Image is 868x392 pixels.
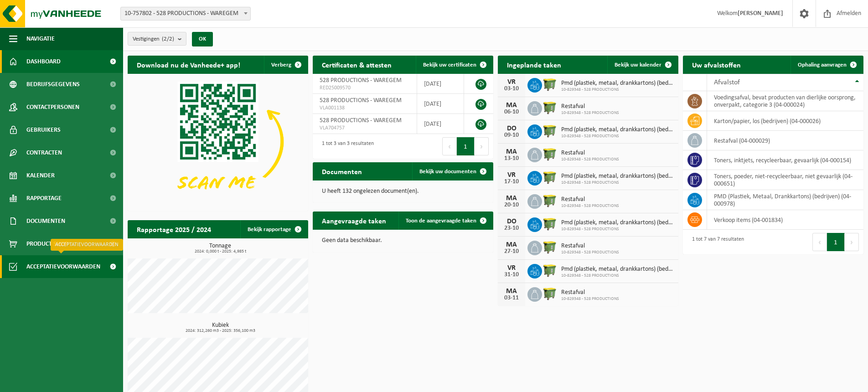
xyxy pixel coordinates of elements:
span: 10-829348 - 528 PRODUCTIONS [561,203,619,209]
button: Previous [812,233,827,251]
span: Acceptatievoorwaarden [26,255,100,278]
td: verkoop items (04-001834) [707,210,863,230]
div: MA [502,241,521,248]
span: Product Shop [26,232,68,255]
h3: Kubiek [132,322,308,333]
span: Bekijk uw certificaten [423,62,476,68]
span: 2024: 0,000 t - 2025: 4,985 t [132,249,308,254]
td: toners, inktjets, recycleerbaar, gevaarlijk (04-000154) [707,150,863,170]
div: 1 tot 7 van 7 resultaten [687,232,744,252]
td: karton/papier, los (bedrijven) (04-000026) [707,111,863,131]
span: Pmd (plastiek, metaal, drankkartons) (bedrijven) [561,80,674,87]
div: 03-11 [502,295,521,301]
p: Geen data beschikbaar. [322,237,484,244]
div: VR [502,171,521,179]
span: 10-829348 - 528 PRODUCTIONS [561,227,674,232]
span: Restafval [561,196,619,203]
img: WB-1100-HPE-GN-50 [542,170,558,185]
div: 03-10 [502,86,521,92]
button: Next [845,233,859,251]
a: Toon de aangevraagde taken [398,211,492,230]
div: MA [502,148,521,155]
h3: Tonnage [132,243,308,254]
td: [DATE] [417,74,465,94]
span: 10-757802 - 528 PRODUCTIONS - WAREGEM [120,7,251,21]
span: Contracten [26,141,62,164]
span: Pmd (plastiek, metaal, drankkartons) (bedrijven) [561,126,674,134]
span: Rapportage [26,187,62,210]
button: OK [192,32,213,46]
button: Verberg [264,56,307,74]
div: 31-10 [502,272,521,278]
span: Kalender [26,164,55,187]
span: 528 PRODUCTIONS - WAREGEM [320,117,402,124]
span: 10-829348 - 528 PRODUCTIONS [561,157,619,162]
span: VLA001138 [320,104,410,112]
span: Navigatie [26,27,55,50]
h2: Documenten [313,162,371,180]
div: MA [502,288,521,295]
count: (2/2) [162,36,174,42]
div: 1 tot 3 van 3 resultaten [317,136,374,156]
strong: [PERSON_NAME] [738,10,783,17]
span: Vestigingen [133,32,174,46]
span: 528 PRODUCTIONS - WAREGEM [320,77,402,84]
span: Restafval [561,289,619,296]
div: MA [502,102,521,109]
span: Bekijk uw documenten [419,169,476,175]
h2: Download nu de Vanheede+ app! [128,56,249,73]
span: 10-757802 - 528 PRODUCTIONS - WAREGEM [121,7,250,20]
div: 13-10 [502,155,521,162]
span: Pmd (plastiek, metaal, drankkartons) (bedrijven) [561,266,674,273]
span: Restafval [561,103,619,110]
img: WB-1100-HPE-GN-50 [542,216,558,232]
img: WB-1100-HPE-GN-50 [542,146,558,162]
span: 2024: 312,260 m3 - 2025: 356,100 m3 [132,329,308,333]
td: [DATE] [417,114,465,134]
div: 20-10 [502,202,521,208]
span: 528 PRODUCTIONS - WAREGEM [320,97,402,104]
span: 10-829348 - 528 PRODUCTIONS [561,273,674,279]
button: Next [475,137,489,155]
button: Vestigingen(2/2) [128,32,186,46]
div: 27-10 [502,248,521,255]
span: Bekijk uw kalender [615,62,661,68]
div: VR [502,264,521,272]
a: Bekijk uw certificaten [416,56,492,74]
span: Contactpersonen [26,96,79,119]
h2: Ingeplande taken [498,56,570,73]
h2: Certificaten & attesten [313,56,401,73]
button: Previous [442,137,457,155]
div: DO [502,218,521,225]
div: 09-10 [502,132,521,139]
div: VR [502,78,521,86]
span: 10-829348 - 528 PRODUCTIONS [561,87,674,93]
button: 1 [457,137,475,155]
span: Toon de aangevraagde taken [406,218,476,224]
td: restafval (04-000029) [707,131,863,150]
span: Ophaling aanvragen [798,62,847,68]
button: 1 [827,233,845,251]
p: U heeft 132 ongelezen document(en). [322,188,484,195]
td: voedingsafval, bevat producten van dierlijke oorsprong, onverpakt, categorie 3 (04-000024) [707,91,863,111]
img: WB-1100-HPE-GN-50 [542,239,558,255]
div: DO [502,125,521,132]
span: Gebruikers [26,119,61,141]
h2: Aangevraagde taken [313,211,395,229]
span: Pmd (plastiek, metaal, drankkartons) (bedrijven) [561,219,674,227]
span: 10-829348 - 528 PRODUCTIONS [561,296,619,302]
span: VLA704757 [320,124,410,132]
span: 10-829348 - 528 PRODUCTIONS [561,180,674,186]
img: WB-1100-HPE-GN-50 [542,77,558,92]
td: toners, poeder, niet-recycleerbaar, niet gevaarlijk (04-000651) [707,170,863,190]
img: WB-1100-HPE-GN-50 [542,286,558,301]
div: MA [502,195,521,202]
span: Bedrijfsgegevens [26,73,80,96]
span: Restafval [561,242,619,250]
a: Ophaling aanvragen [790,56,863,74]
a: Bekijk rapportage [240,220,307,238]
span: Dashboard [26,50,61,73]
img: WB-1100-HPE-GN-50 [542,193,558,208]
span: 10-829348 - 528 PRODUCTIONS [561,250,619,255]
div: 17-10 [502,179,521,185]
